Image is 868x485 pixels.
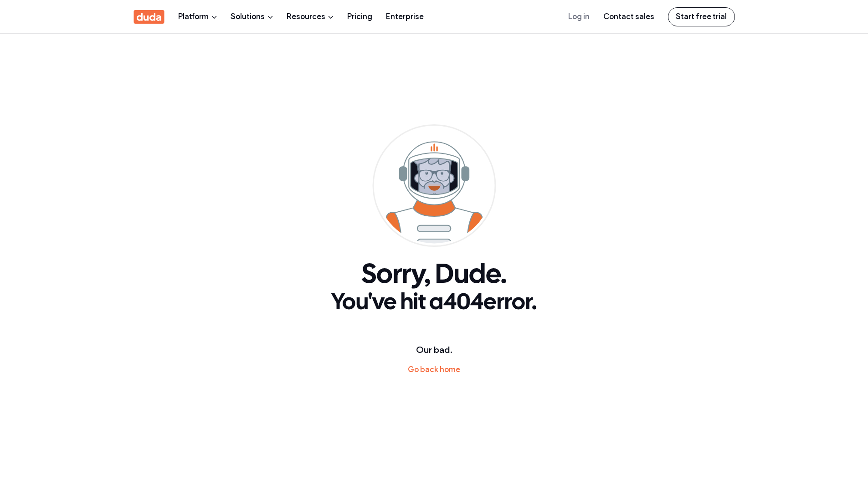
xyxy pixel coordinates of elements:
[372,124,496,247] img: Duda website builder
[7,343,861,357] p: Our bad.
[408,365,460,374] a: Go back home
[7,260,861,291] h1: Sorry, Dude.
[7,291,861,316] h2: You've hit a error.
[668,7,735,26] a: Start free trial
[443,292,483,314] strong: 404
